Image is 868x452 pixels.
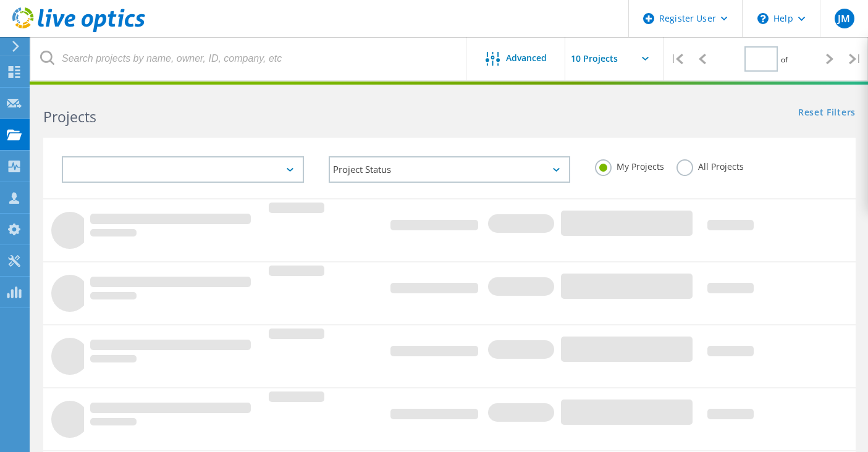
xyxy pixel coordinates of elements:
label: All Projects [676,159,744,171]
label: My Projects [595,159,664,171]
a: Reset Filters [798,108,856,119]
div: | [843,37,868,81]
svg: \n [757,13,769,24]
a: Live Optics Dashboard [12,26,145,35]
span: of [781,54,788,65]
span: JM [838,14,850,23]
b: Projects [43,107,96,127]
input: Search projects by name, owner, ID, company, etc [31,37,467,80]
div: | [664,37,689,81]
div: Project Status [329,156,571,183]
span: Advanced [506,54,547,62]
